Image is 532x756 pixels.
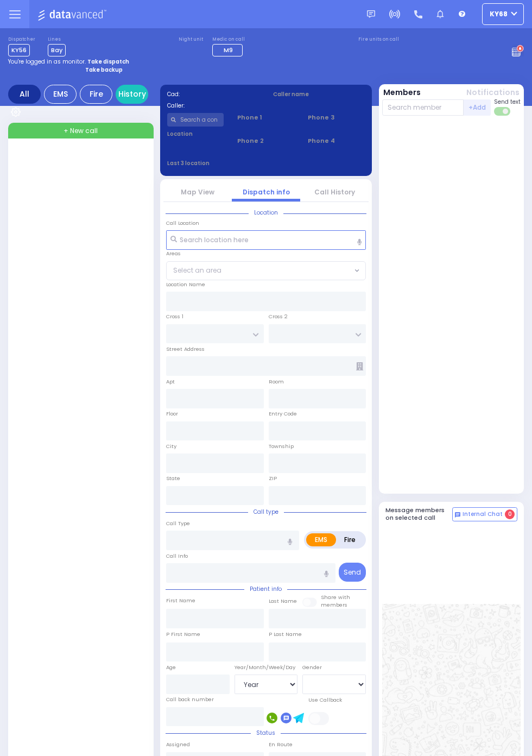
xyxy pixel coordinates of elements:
[166,664,176,671] label: Age
[302,664,322,671] label: Gender
[269,741,293,748] label: En Route
[167,90,259,98] label: Cad:
[237,136,294,146] span: Phone 2
[385,507,453,521] h5: Message members on selected call
[308,136,365,146] span: Phone 4
[166,230,366,250] input: Search location here
[166,696,214,703] label: Call back number
[269,597,297,605] label: Last Name
[166,631,200,638] label: P First Name
[269,631,302,638] label: P Last Name
[166,378,175,386] label: Apt
[80,85,112,104] div: Fire
[358,36,399,43] label: Fire units on call
[166,597,195,604] label: First Name
[8,85,41,104] div: All
[166,520,190,527] label: Call Type
[166,443,176,450] label: City
[173,266,221,275] span: Select an area
[248,508,284,516] span: Call type
[167,130,224,138] label: Location
[356,362,363,370] span: Other building occupants
[37,8,110,21] img: Logo
[166,475,180,482] label: State
[269,313,288,320] label: Cross 2
[179,36,203,43] label: Night unit
[339,563,366,582] button: Send
[249,209,283,217] span: Location
[166,313,183,320] label: Cross 1
[166,552,188,560] label: Call Info
[269,410,297,418] label: Entry Code
[494,98,521,106] span: Send text
[490,9,508,19] span: ky68
[452,507,517,521] button: Internal Chat 0
[244,585,287,593] span: Patient info
[505,509,515,519] span: 0
[212,36,246,43] label: Medic on call
[269,378,284,386] label: Room
[167,159,267,167] label: Last 3 location
[308,696,342,704] label: Use Callback
[382,99,464,116] input: Search member
[269,443,294,450] label: Township
[466,87,520,98] button: Notifications
[166,219,199,227] label: Call Location
[237,113,294,122] span: Phone 1
[367,10,375,18] img: message.svg
[8,58,86,66] span: You're logged in as monitor.
[87,58,129,66] strong: Take dispatch
[308,113,365,122] span: Phone 3
[494,106,511,117] label: Turn off text
[8,36,35,43] label: Dispatcher
[166,741,190,748] label: Assigned
[321,594,350,601] small: Share with
[166,410,178,418] label: Floor
[166,250,181,257] label: Areas
[166,281,205,288] label: Location Name
[85,66,123,74] strong: Take backup
[463,511,503,518] span: Internal Chat
[383,87,421,98] button: Members
[48,36,66,43] label: Lines
[335,533,364,546] label: Fire
[8,44,30,56] span: KY56
[243,187,290,197] a: Dispatch info
[269,475,277,482] label: ZIP
[235,664,298,671] div: Year/Month/Week/Day
[166,345,205,353] label: Street Address
[314,187,355,197] a: Call History
[306,533,336,546] label: EMS
[482,3,524,25] button: ky68
[44,85,77,104] div: EMS
[167,113,224,127] input: Search a contact
[273,90,365,98] label: Caller name
[116,85,148,104] a: History
[48,44,66,56] span: Bay
[64,126,98,136] span: + New call
[224,46,233,54] span: M9
[167,102,259,110] label: Caller:
[181,187,214,197] a: Map View
[321,601,347,608] span: members
[251,729,281,737] span: Status
[455,512,460,518] img: comment-alt.png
